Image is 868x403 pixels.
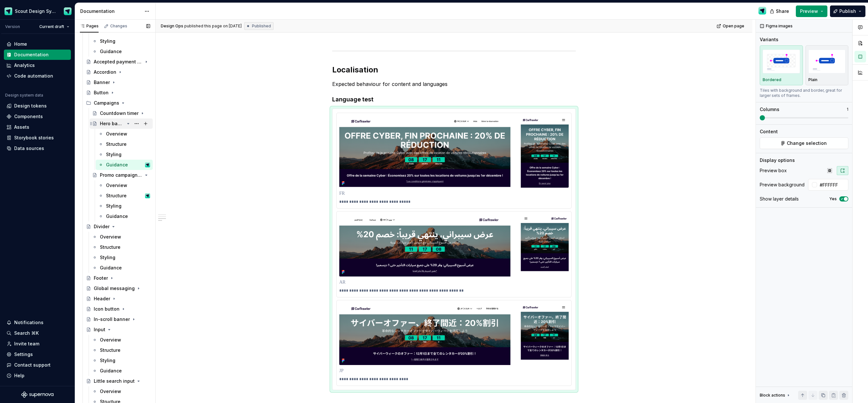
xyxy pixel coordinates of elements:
div: Tiles with background and border, great for larger sets of frames. [760,88,848,98]
div: Documentation [80,8,141,14]
div: Design system data [5,93,43,98]
div: Guidance [100,368,122,374]
div: Overview [106,131,127,137]
div: Input [94,326,105,333]
button: Contact support [4,360,71,370]
a: Button [83,88,153,98]
div: Accordion [94,69,116,75]
img: Design Ops [64,7,72,15]
span: Publish [839,8,856,14]
p: Bordered [763,77,781,82]
a: Structure [96,139,153,149]
span: Change selection [787,140,827,146]
div: Structure [100,244,121,250]
div: Storybook stories [14,135,54,141]
p: Expected behaviour for content and languages [332,80,576,88]
div: Design tokens [14,103,47,109]
button: Scout Design SystemDesign Ops [1,4,73,18]
span: Preview [800,8,818,14]
button: placeholderBordered [760,45,803,85]
div: Footer [94,275,108,281]
a: Styling [90,355,153,366]
a: Input [83,324,153,335]
img: Design Ops [758,7,766,14]
a: Icon button [83,304,153,314]
div: Styling [100,254,115,261]
button: Current draft [36,22,72,31]
div: Guidance [106,162,128,168]
a: Open page [715,22,747,31]
div: Button [94,89,109,96]
div: published this page on [DATE] [184,23,242,29]
div: Settings [14,351,33,358]
a: Guidance [96,211,153,221]
div: Countdown timer [100,110,139,117]
span: Open page [723,23,744,29]
div: Assets [14,124,29,130]
a: Design tokens [4,101,71,111]
a: Accordion [83,67,153,77]
div: Columns [760,106,779,113]
div: Components [14,113,43,120]
input: Auto [817,179,848,191]
a: Overview [96,129,153,139]
a: Overview [96,180,153,191]
a: Header [83,294,153,304]
a: Components [4,111,71,122]
a: Data sources [4,143,71,154]
img: Design Ops [145,193,150,198]
svg: Supernova Logo [21,391,53,398]
div: Display options [760,157,795,164]
div: Structure [100,347,121,353]
a: Assets [4,122,71,132]
a: Overview [90,335,153,345]
div: Overview [106,182,127,189]
div: Block actions [760,391,791,400]
a: Documentation [4,50,71,60]
div: Styling [106,151,121,158]
div: Global messaging [94,285,135,292]
a: Hero banner [90,118,153,129]
div: Banner [94,79,110,86]
div: Content [760,128,778,135]
a: Global messaging [83,283,153,294]
a: Styling [90,36,153,46]
div: Styling [100,357,115,364]
a: Structure [90,345,153,355]
a: GuidanceDesign Ops [96,160,153,170]
div: Promo campaign banner [100,172,142,178]
div: Variants [760,36,778,43]
div: Contact support [14,362,51,368]
a: Styling [96,149,153,160]
span: Current draft [39,24,64,29]
button: Search ⌘K [4,328,71,338]
h4: Language test [332,96,576,103]
a: Promo campaign banner [90,170,153,180]
a: Overview [90,386,153,397]
span: Published [252,23,271,29]
button: Share [767,5,793,17]
button: Notifications [4,317,71,328]
a: Analytics [4,60,71,70]
a: StructureDesign Ops [96,191,153,201]
div: Invite team [14,341,39,347]
div: Header [94,295,110,302]
div: Documentation [14,52,49,58]
div: Help [14,372,24,379]
div: Campaigns [94,100,119,106]
a: Accepted payment types [83,57,153,67]
a: Home [4,39,71,49]
div: Data sources [14,145,44,152]
button: placeholderPlain [805,45,849,85]
div: Overview [100,337,121,343]
div: Structure [106,192,127,199]
a: Code automation [4,71,71,81]
img: Design Ops [145,162,150,167]
div: Overview [100,234,121,240]
div: Home [14,41,27,47]
a: Footer [83,273,153,283]
p: 1 [847,107,848,112]
div: Campaigns [83,98,153,108]
div: Version [5,24,20,29]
